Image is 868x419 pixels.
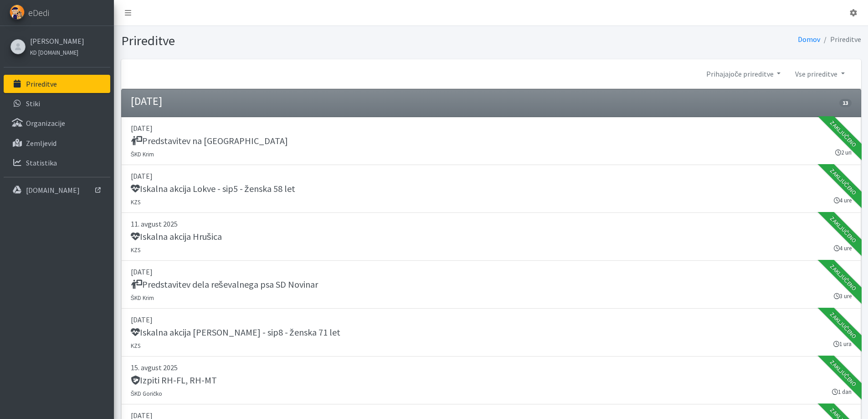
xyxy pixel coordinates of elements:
p: [DATE] [131,123,852,134]
a: KD [DOMAIN_NAME] [30,47,84,57]
p: 11. avgust 2025 [131,218,852,229]
h5: Iskalna akcija [PERSON_NAME] - sip8 - ženska 71 let [131,327,340,338]
a: Prireditve [4,75,110,93]
a: 15. avgust 2025 Izpiti RH-FL, RH-MT ŠKD Goričko 1 dan Zaključeno [121,357,861,404]
a: Vse prireditve [788,65,852,83]
a: [DATE] Iskalna akcija Lokve - sip5 - ženska 58 let KZS 4 ure Zaključeno [121,165,861,213]
a: Statistika [4,154,110,172]
small: ŠKD Krim [131,150,154,158]
a: [DATE] Iskalna akcija [PERSON_NAME] - sip8 - ženska 71 let KZS 1 ura Zaključeno [121,309,861,357]
p: 15. avgust 2025 [131,362,852,373]
p: [DATE] [131,314,852,325]
a: [DATE] Predstavitev dela reševalnega psa SD Novinar ŠKD Krim 3 ure Zaključeno [121,261,861,309]
h1: Prireditve [121,33,488,49]
p: Organizacije [26,119,65,128]
small: KZS [131,246,140,253]
p: [DATE] [131,266,852,277]
h5: Predstavitev na [GEOGRAPHIC_DATA] [131,135,288,146]
a: Zemljevid [4,134,110,152]
span: 13 [839,99,851,107]
small: ŠKD Goričko [131,390,163,397]
a: 11. avgust 2025 Iskalna akcija Hrušica KZS 4 ure Zaključeno [121,213,861,261]
small: KD [DOMAIN_NAME] [30,49,78,56]
a: Domov [798,35,820,44]
a: Prihajajoče prireditve [699,65,788,83]
small: KZS [131,198,140,206]
a: [PERSON_NAME] [30,36,84,47]
p: Zemljevid [26,139,56,148]
img: eDedi [10,5,25,20]
h5: Iskalna akcija Lokve - sip5 - ženska 58 let [131,183,295,194]
small: KZS [131,342,140,349]
span: eDedi [28,6,49,20]
h5: Iskalna akcija Hrušica [131,231,222,242]
a: Organizacije [4,114,110,132]
p: Prireditve [26,79,57,88]
p: Stiki [26,99,40,108]
li: Prireditve [820,33,861,46]
a: [DATE] Predstavitev na [GEOGRAPHIC_DATA] ŠKD Krim 2 uri Zaključeno [121,117,861,165]
p: [DOMAIN_NAME] [26,186,80,195]
h5: Izpiti RH-FL, RH-MT [131,375,217,386]
h5: Predstavitev dela reševalnega psa SD Novinar [131,279,318,290]
p: [DATE] [131,171,852,181]
a: [DOMAIN_NAME] [4,181,110,199]
small: ŠKD Krim [131,294,154,301]
a: Stiki [4,94,110,113]
p: Statistika [26,158,57,167]
h4: [DATE] [131,95,162,108]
